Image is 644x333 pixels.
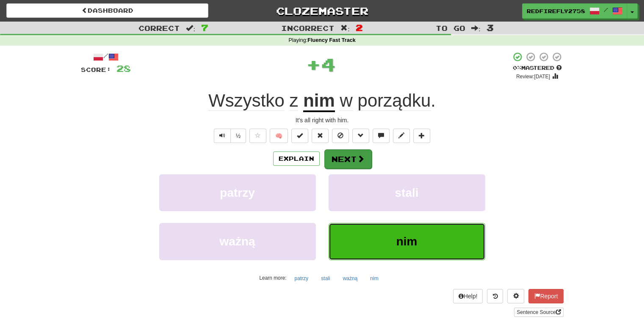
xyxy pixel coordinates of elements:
[312,129,329,143] button: Reset to 0% Mastered (alt+r)
[214,129,231,143] button: Play sentence audio (ctl+space)
[357,91,431,111] span: porządku
[159,174,316,211] button: patrzy
[6,3,208,18] a: Dashboard
[281,24,334,32] ya-tr-span: Incorrect
[514,308,563,317] a: Sentence Source
[522,3,627,19] a: RedFirefly2758 /
[513,64,517,71] ya-tr-span: 0
[604,7,608,13] span: /
[303,91,335,112] u: nim
[486,22,494,33] span: 3
[116,63,131,74] span: 28
[487,289,503,303] button: Round history (alt+y)
[516,74,550,80] small: Review: [DATE]
[396,235,417,248] span: nim
[270,129,288,143] button: 🧠
[201,22,208,33] span: 7
[393,129,410,143] button: Edit sentence (alt+d)
[395,186,418,199] span: stali
[332,129,349,143] button: Ignore sentence (alt+i)
[208,91,285,111] span: Wszystko
[365,272,383,285] button: nim
[306,37,308,43] ya-tr-span: :
[81,66,111,73] ya-tr-span: Score:
[464,293,478,300] ya-tr-span: Help!
[221,3,423,18] a: Clozemaster
[324,149,372,169] button: Next
[356,22,363,33] span: 2
[329,174,485,211] button: stali
[453,289,483,303] button: Help!
[338,272,362,285] button: ważną
[540,293,558,300] ya-tr-span: Report
[289,91,298,111] span: z
[259,275,286,281] small: Learn more:
[220,186,254,199] span: patrzy
[290,272,313,285] button: patrzy
[528,289,563,303] button: Report
[352,129,369,143] button: Grammar (alt+g)
[193,24,195,32] ya-tr-span: :
[348,24,350,32] ya-tr-span: :
[230,129,246,143] button: ½
[219,235,255,248] span: ważną
[306,52,321,77] span: +
[159,223,316,260] button: ważną
[273,151,320,166] button: Explain
[288,37,306,43] ya-tr-span: Playing
[307,37,355,43] ya-tr-span: Fluency Fast Track
[316,272,334,285] button: stali
[527,8,585,14] ya-tr-span: RedFirefly2758
[291,129,308,143] button: Set this sentence to 100% Mastered (alt+m)
[329,223,485,260] button: nim
[138,24,180,32] ya-tr-span: Correct
[521,64,554,71] ya-tr-span: Mastered
[373,129,390,143] button: Discuss sentence (alt+u)
[413,129,430,143] button: Add to collection (alt+a)
[436,24,465,32] ya-tr-span: To go
[276,4,368,17] ya-tr-span: Clozemaster
[81,116,564,124] div: It's all right with him.
[88,7,133,14] ya-tr-span: Dashboard
[335,91,436,111] span: .
[340,91,352,111] span: w
[478,24,481,32] ya-tr-span: :
[81,52,131,62] div: /
[517,64,521,71] ya-tr-span: %
[249,129,266,143] button: Favorite sentence (alt+f)
[321,54,336,75] span: 4
[212,129,246,143] div: Text-to-speech controls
